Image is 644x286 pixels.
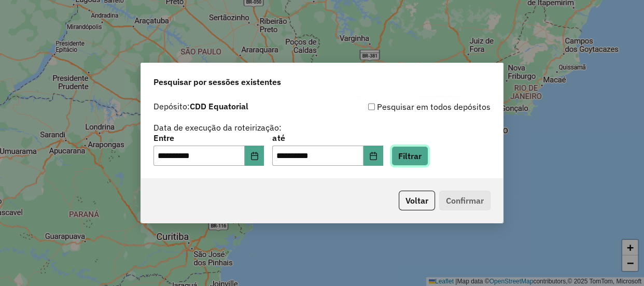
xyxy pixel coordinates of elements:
[190,101,248,111] strong: CDD Equatorial
[322,101,491,113] div: Pesquisar em todos depósitos
[153,76,281,88] span: Pesquisar por sessões existentes
[153,100,248,112] label: Depósito:
[153,132,264,144] label: Entre
[272,132,383,144] label: até
[363,146,383,166] button: Choose Date
[391,146,428,166] button: Filtrar
[399,191,435,210] button: Voltar
[245,146,264,166] button: Choose Date
[153,121,282,134] label: Data de execução da roteirização:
